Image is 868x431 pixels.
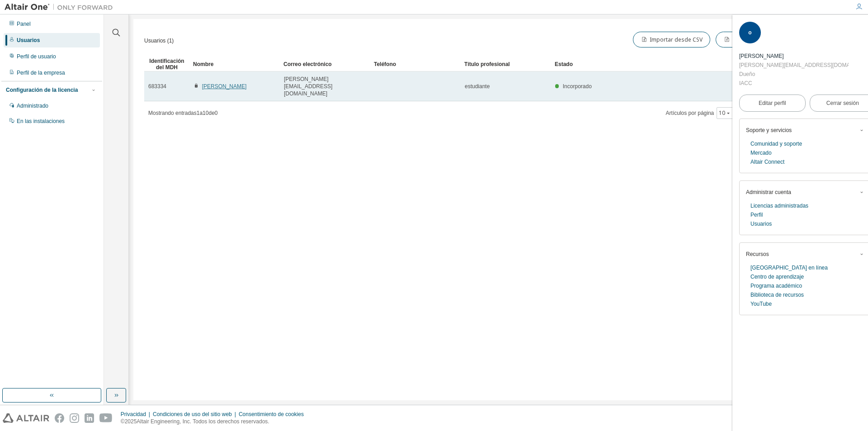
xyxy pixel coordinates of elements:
font: Cerrar sesión [826,100,859,106]
font: Usuarios [17,37,40,43]
font: Administrar cuenta [746,189,791,195]
font: Teléfono [374,61,396,67]
font: Altair Connect [750,159,784,165]
font: a [199,110,203,116]
font: Incorporado [563,83,592,90]
font: Nombre [193,61,213,67]
font: Mostrando entradas [148,110,197,116]
img: facebook.svg [55,413,64,423]
font: [PERSON_NAME] [202,83,247,90]
font: Mercado [750,150,772,156]
font: Altair Engineering, Inc. Todos los derechos reservados. [137,418,269,425]
font: Dueño [739,71,755,77]
font: 1 [197,110,200,116]
img: linkedin.svg [85,413,94,423]
a: [GEOGRAPHIC_DATA] en línea [750,263,828,272]
font: YouTube [750,301,772,307]
font: Panel [17,21,31,27]
font: Identificación del MDH [149,58,184,71]
font: Estado [555,61,573,67]
font: Condiciones de uso del sitio web [153,411,232,417]
font: 10 [203,110,208,116]
font: Consentimiento de cookies [239,411,304,417]
a: Perfil [750,210,763,219]
img: altair_logo.svg [3,413,49,423]
font: 10 [719,109,725,117]
font: Importar desde CSV [650,36,703,43]
a: Comunidad y soporte [750,139,802,148]
img: youtube.svg [99,413,113,423]
a: Usuarios [750,219,772,228]
font: 683334 [148,83,166,90]
font: Perfil de usuario [17,53,56,60]
font: Editar perfil [759,100,786,106]
a: Altair Connect [750,157,784,166]
img: instagram.svg [70,413,79,423]
a: Mercado [750,148,772,157]
font: de [208,110,214,116]
font: estudiante [465,83,490,90]
font: Programa académico [750,283,802,289]
font: Administrado [17,103,48,109]
font: [PERSON_NAME][EMAIL_ADDRESS][DOMAIN_NAME] [284,76,332,97]
font: Configuración de la licencia [6,87,78,93]
button: Importar desde CSV [633,32,710,47]
font: En las instalaciones [17,118,65,124]
font: Artículos por página [666,110,714,116]
font: Biblioteca de recursos [750,292,804,298]
font: [GEOGRAPHIC_DATA] en línea [750,265,828,271]
font: Usuarios (1) [144,38,174,44]
a: Centro de aprendizaje [750,272,804,281]
font: Centro de aprendizaje [750,274,804,280]
a: Licencias administradas [750,201,808,210]
font: Correo electrónico [283,61,332,67]
font: Privacidad [121,411,146,417]
font: Recursos [746,251,769,257]
a: Programa académico [750,281,802,290]
font: Comunidad y soporte [750,141,802,147]
font: Licencias administradas [750,203,808,209]
img: Altair Uno [5,3,118,12]
font: Perfil [750,212,763,218]
font: Usuarios [750,221,772,227]
a: Editar perfil [739,95,806,112]
font: 2025 [125,418,137,425]
button: Exportar a CSV [716,32,778,47]
font: Título profesional [464,61,510,67]
font: 0 [215,110,218,116]
font: © [121,418,125,425]
a: YouTube [750,299,772,308]
font: Soporte y servicios [746,127,792,133]
div: Óscar Escubort [739,52,849,61]
font: [PERSON_NAME] [739,53,784,59]
font: o [748,29,751,36]
font: IACC [739,80,752,86]
font: Perfil de la empresa [17,70,65,76]
a: Biblioteca de recursos [750,290,804,299]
